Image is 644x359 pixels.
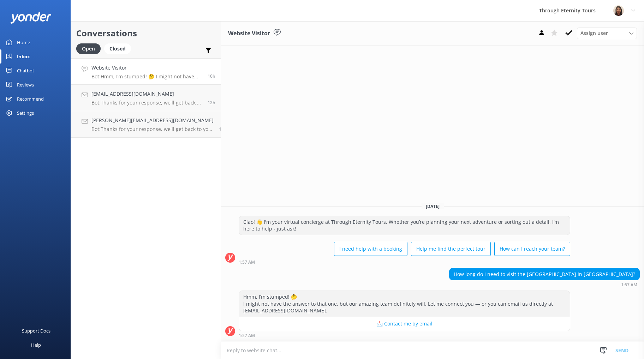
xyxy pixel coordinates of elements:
[104,44,135,52] a: Closed
[17,92,44,106] div: Recommend
[11,12,51,23] img: yonder-white-logo.png
[71,111,221,138] a: [PERSON_NAME][EMAIL_ADDRESS][DOMAIN_NAME]Bot:Thanks for your response, we'll get back to you as s...
[76,43,101,54] div: Open
[91,116,214,124] h4: [PERSON_NAME][EMAIL_ADDRESS][DOMAIN_NAME]
[17,35,30,49] div: Home
[239,216,570,235] div: Ciao! 👋 I'm your virtual concierge at Through Eternity Tours. Whether you’re planning your next a...
[228,29,270,38] h3: Website Visitor
[71,85,221,111] a: [EMAIL_ADDRESS][DOMAIN_NAME]Bot:Thanks for your response, we'll get back to you as soon as we can...
[22,324,50,338] div: Support Docs
[91,73,202,80] p: Bot: Hmm, I’m stumped! 🤔 I might not have the answer to that one, but our amazing team definitely...
[104,43,131,54] div: Closed
[219,126,227,132] span: 10:04pm 17-Aug-2025 (UTC +02:00) Europe/Amsterdam
[239,291,570,317] div: Hmm, I’m stumped! 🤔 I might not have the answer to that one, but our amazing team definitely will...
[17,78,34,92] div: Reviews
[580,29,608,37] span: Assign user
[239,260,255,264] strong: 1:57 AM
[17,49,30,64] div: Inbox
[239,333,570,338] div: 01:57am 18-Aug-2025 (UTC +02:00) Europe/Amsterdam
[71,58,221,85] a: Website VisitorBot:Hmm, I’m stumped! 🤔 I might not have the answer to that one, but our amazing t...
[613,5,624,16] img: 725-1755267273.png
[17,64,34,78] div: Chatbot
[239,259,570,264] div: 01:57am 18-Aug-2025 (UTC +02:00) Europe/Amsterdam
[239,317,570,331] button: 📩 Contact me by email
[91,126,214,132] p: Bot: Thanks for your response, we'll get back to you as soon as we can during opening hours.
[91,64,202,72] h4: Website Visitor
[621,283,637,287] strong: 1:57 AM
[208,73,215,79] span: 01:57am 18-Aug-2025 (UTC +02:00) Europe/Amsterdam
[208,100,215,106] span: 11:43pm 17-Aug-2025 (UTC +02:00) Europe/Amsterdam
[76,44,104,52] a: Open
[76,26,215,40] h2: Conversations
[411,242,491,256] button: Help me find the perfect tour
[422,203,444,209] span: [DATE]
[17,106,34,120] div: Settings
[31,338,41,352] div: Help
[91,100,202,106] p: Bot: Thanks for your response, we'll get back to you as soon as we can during opening hours.
[577,28,637,39] div: Assign User
[334,242,407,256] button: I need help with a booking
[449,268,639,280] div: How long do I need to visit the [GEOGRAPHIC_DATA] in [GEOGRAPHIC_DATA]?
[239,334,255,338] strong: 1:57 AM
[494,242,570,256] button: How can I reach your team?
[91,90,202,98] h4: [EMAIL_ADDRESS][DOMAIN_NAME]
[449,282,640,287] div: 01:57am 18-Aug-2025 (UTC +02:00) Europe/Amsterdam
